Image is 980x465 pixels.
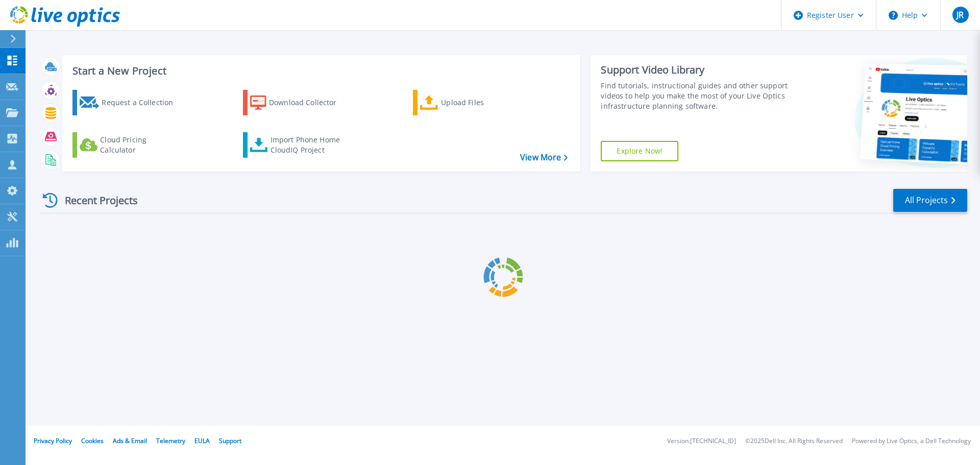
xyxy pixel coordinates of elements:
div: Request a Collection [102,92,183,113]
div: Recent Projects [39,188,152,213]
a: Request a Collection [72,90,186,115]
span: JR [957,11,964,19]
a: Cloud Pricing Calculator [72,132,186,158]
a: Download Collector [243,90,357,115]
li: Version: [TECHNICAL_ID] [667,438,736,445]
div: Find tutorials, instructional guides and other support videos to help you make the most of your L... [601,81,793,111]
div: Support Video Library [601,63,793,77]
div: Cloud Pricing Calculator [100,135,182,155]
a: All Projects [893,189,967,212]
a: Support [219,436,241,445]
a: Explore Now! [601,141,678,161]
li: © 2025 Dell Inc. All Rights Reserved [745,438,843,445]
a: Ads & Email [113,436,147,445]
a: Privacy Policy [34,436,72,445]
h3: Start a New Project [72,65,568,77]
div: Download Collector [269,92,351,113]
a: View More [520,153,568,162]
a: Cookies [81,436,104,445]
div: Import Phone Home CloudIQ Project [271,135,350,155]
a: Telemetry [156,436,185,445]
li: Powered by Live Optics, a Dell Technology [852,438,971,445]
a: Upload Files [413,90,527,115]
a: EULA [194,436,210,445]
div: Upload Files [441,92,523,113]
